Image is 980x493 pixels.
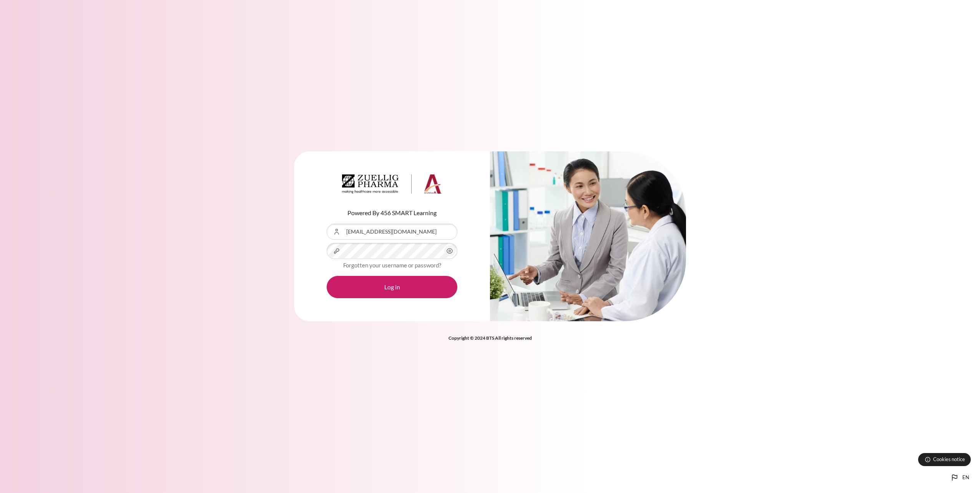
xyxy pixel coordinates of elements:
button: Log in [327,276,457,298]
button: Languages [947,470,972,485]
a: Architeck [342,174,442,197]
span: en [962,474,969,481]
span: Cookies notice [933,456,965,463]
a: Forgotten your username or password? [343,262,441,269]
p: Powered By 456 SMART Learning [327,208,457,217]
img: Architeck [342,174,442,194]
strong: Copyright © 2024 BTS All rights reserved [448,335,532,341]
button: Cookies notice [918,453,971,466]
input: Username or Email Address [327,224,457,240]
